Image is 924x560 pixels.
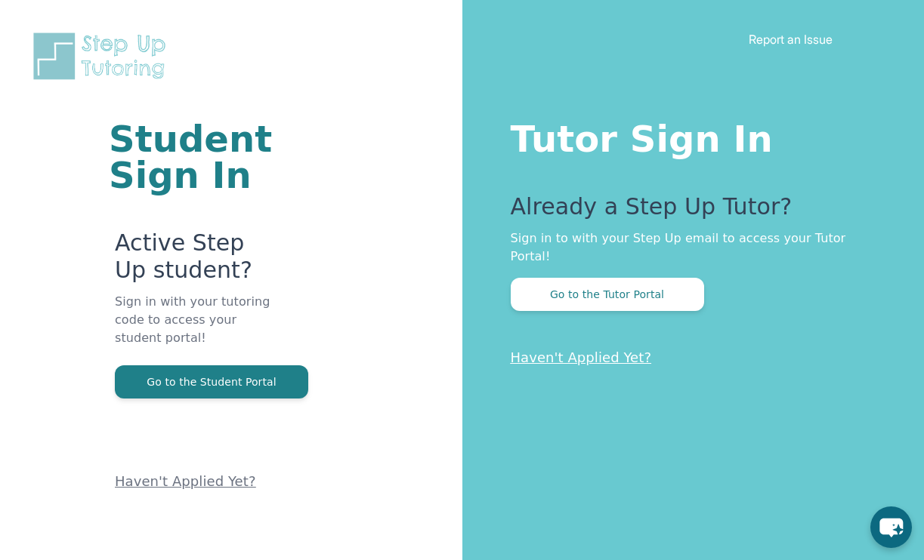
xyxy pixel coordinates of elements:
a: Report an Issue [749,32,833,47]
a: Go to the Tutor Portal [511,287,704,301]
a: Haven't Applied Yet? [115,473,256,489]
p: Already a Step Up Tutor? [511,193,864,229]
img: Step Up Tutoring horizontal logo [30,30,175,82]
a: Haven't Applied Yet? [511,349,652,365]
button: Go to the Tutor Portal [511,278,704,311]
h1: Tutor Sign In [511,115,864,157]
p: Sign in to with your Step Up email to access your Tutor Portal! [511,229,864,266]
p: Active Step Up student? [115,229,281,293]
a: Go to the Student Portal [115,374,308,389]
h1: Student Sign In [109,121,281,193]
p: Sign in with your tutoring code to access your student portal! [115,293,281,365]
button: Go to the Student Portal [115,365,308,398]
button: chat-button [870,506,912,548]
